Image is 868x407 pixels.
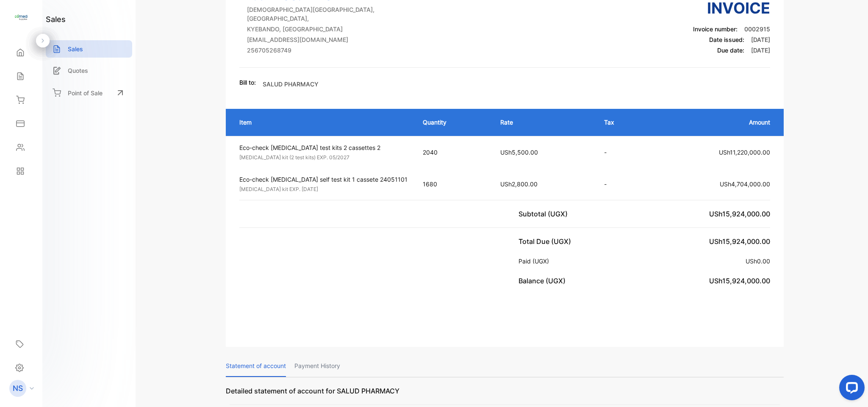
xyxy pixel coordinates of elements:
[239,186,408,193] p: [MEDICAL_DATA] kit EXP. [DATE]
[247,5,410,23] p: [DEMOGRAPHIC_DATA][GEOGRAPHIC_DATA], [GEOGRAPHIC_DATA],
[423,148,483,157] p: 2040
[15,11,28,24] img: logo
[717,47,744,54] span: Due date:
[239,118,406,127] p: Item
[744,25,770,33] span: 0002915
[239,78,256,87] p: Bill to:
[13,383,23,394] p: NS
[604,180,639,188] p: -
[239,175,408,184] p: Eco-check [MEDICAL_DATA] self test kit 1 cassete 24051101
[247,46,410,55] p: 256705268749
[519,276,569,286] p: Balance (UGX)
[500,118,588,127] p: Rate
[226,355,286,377] p: Statement of account
[423,118,483,127] p: Quantity
[46,62,132,79] a: Quotes
[604,148,639,157] p: -
[226,386,784,404] p: Detailed statement of account for SALUD PHARMACY
[832,371,868,407] iframe: LiveChat chat widget
[604,118,639,127] p: Tax
[46,14,66,25] h1: sales
[68,66,88,75] p: Quotes
[247,25,410,33] p: KYEBANDO, [GEOGRAPHIC_DATA]
[709,36,744,43] span: Date issued:
[247,35,410,44] p: [EMAIL_ADDRESS][DOMAIN_NAME]
[519,257,552,266] p: Paid (UGX)
[693,25,738,33] span: Invoice number:
[746,257,770,265] span: USh0.00
[709,210,770,218] span: USh15,924,000.00
[423,180,483,188] p: 1680
[239,143,408,152] p: Eco-check [MEDICAL_DATA] test kits 2 cassettes 2
[709,237,770,246] span: USh15,924,000.00
[519,209,571,219] p: Subtotal (UGX)
[709,277,770,285] span: USh15,924,000.00
[46,40,132,58] a: Sales
[68,44,83,53] p: Sales
[519,236,574,246] p: Total Due (UGX)
[294,355,340,377] p: Payment History
[751,47,770,54] span: [DATE]
[500,149,538,156] span: USh5,500.00
[239,154,408,161] p: [MEDICAL_DATA] kit (2 test kits) EXP. 05/2027
[68,89,103,97] p: Point of Sale
[500,180,538,188] span: USh2,800.00
[751,36,770,43] span: [DATE]
[46,83,132,102] a: Point of Sale
[656,118,770,127] p: Amount
[719,149,770,156] span: USh11,220,000.00
[720,180,770,188] span: USh4,704,000.00
[263,80,319,89] p: SALUD PHARMACY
